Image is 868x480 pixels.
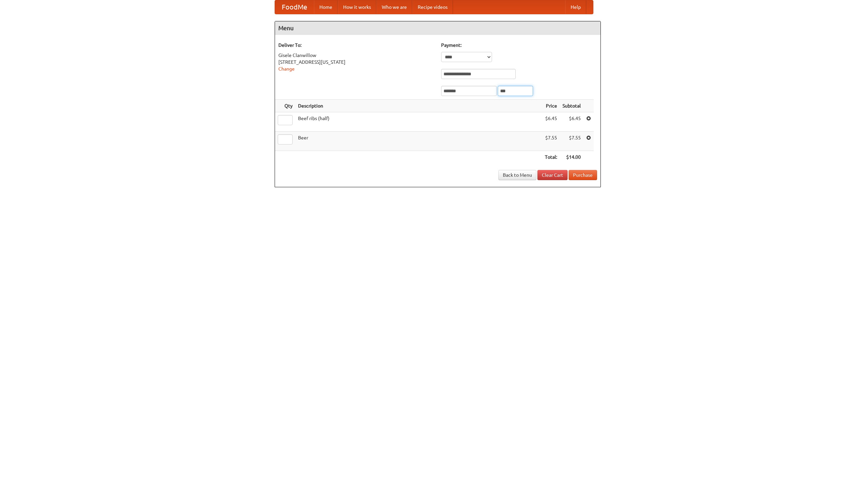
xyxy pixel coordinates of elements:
[565,0,586,14] a: Help
[498,170,536,180] a: Back to Menu
[542,100,560,112] th: Price
[560,151,584,164] th: $14.00
[560,112,584,132] td: $6.45
[295,132,542,151] td: Beer
[569,170,597,180] button: Purchase
[560,132,584,151] td: $7.55
[295,112,542,132] td: Beef ribs (half)
[295,100,542,112] th: Description
[278,66,295,72] a: Change
[278,42,434,49] h5: Deliver To:
[278,52,434,59] div: Gisele Clanwillow
[560,100,584,112] th: Subtotal
[412,0,453,14] a: Recipe videos
[275,100,295,112] th: Qty
[542,132,560,151] td: $7.55
[441,42,597,49] h5: Payment:
[542,112,560,132] td: $6.45
[542,151,560,164] th: Total:
[275,0,314,14] a: FoodMe
[275,21,600,35] h4: Menu
[537,170,568,180] a: Clear Cart
[338,0,376,14] a: How it works
[376,0,412,14] a: Who we are
[278,59,434,65] div: [STREET_ADDRESS][US_STATE]
[314,0,338,14] a: Home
